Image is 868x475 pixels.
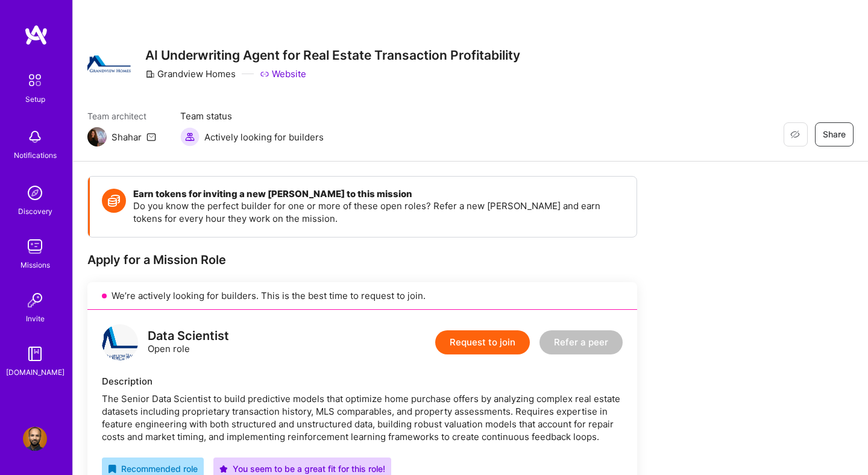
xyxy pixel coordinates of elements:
div: Notifications [14,149,57,162]
img: logo [24,24,48,46]
div: The Senior Data Scientist to build predictive models that optimize home purchase offers by analyz... [102,392,623,443]
a: User Avatar [20,427,50,451]
img: Invite [23,288,47,312]
img: bell [23,125,47,149]
div: [DOMAIN_NAME] [6,366,64,379]
p: Do you know the perfect builder for one or more of these open roles? Refer a new [PERSON_NAME] an... [133,200,624,225]
button: Refer a peer [539,330,623,354]
i: icon RecommendedBadge [108,465,116,473]
button: Share [815,122,854,146]
div: Open role [148,330,229,355]
div: Missions [20,259,50,271]
img: Actively looking for builders [180,127,200,146]
img: teamwork [23,234,47,259]
button: Request to join [435,330,530,354]
div: Setup [25,93,45,105]
img: User Avatar [23,427,47,451]
div: Shahar [112,131,142,143]
img: Team Architect [87,127,107,146]
i: icon Mail [146,132,156,142]
span: Team status [180,110,324,122]
div: We’re actively looking for builders. This is the best time to request to join. [87,282,637,310]
h3: AI Underwriting Agent for Real Estate Transaction Profitability [145,48,520,63]
div: You seem to be a great fit for this role! [219,462,385,475]
div: Apply for a Mission Role [87,252,637,268]
i: icon CompanyGray [145,69,155,79]
i: icon PurpleStar [219,465,228,473]
div: Description [102,375,623,388]
img: discovery [23,181,47,205]
h4: Earn tokens for inviting a new [PERSON_NAME] to this mission [133,189,624,200]
span: Share [823,128,846,140]
img: Token icon [102,189,126,213]
div: Invite [26,312,45,325]
span: Actively looking for builders [204,131,324,143]
i: icon EyeClosed [790,130,800,139]
div: Discovery [18,205,52,218]
img: logo [102,324,138,360]
img: guide book [23,342,47,366]
img: Company Logo [87,55,131,72]
span: Team architect [87,110,156,122]
a: Website [260,68,306,80]
div: Grandview Homes [145,68,236,80]
div: Recommended role [108,462,198,475]
img: setup [22,68,48,93]
div: Data Scientist [148,330,229,342]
